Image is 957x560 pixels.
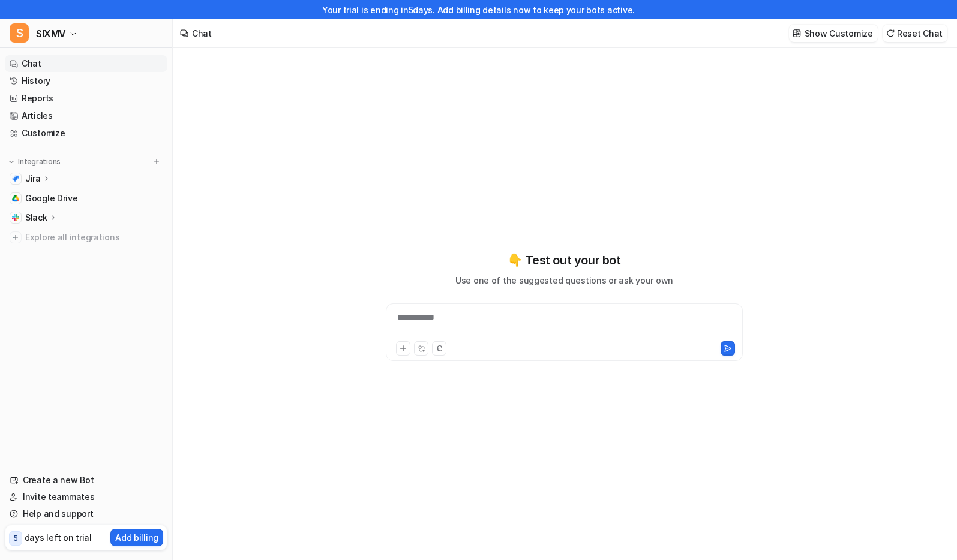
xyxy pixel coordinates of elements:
[25,212,47,224] p: Slack
[12,214,19,221] img: Slack
[12,195,19,202] img: Google Drive
[793,29,801,38] img: customize
[13,533,18,544] p: 5
[36,25,66,42] span: SIXMV
[5,472,167,489] a: Create a new Bot
[115,531,158,544] p: Add billing
[18,157,61,167] p: Integrations
[5,156,64,168] button: Integrations
[508,251,620,269] p: 👇 Test out your bot
[5,55,167,72] a: Chat
[437,5,511,15] a: Add billing details
[5,229,167,246] a: Explore all integrations
[455,274,673,287] p: Use one of the suggested questions or ask your own
[110,529,163,546] button: Add billing
[5,125,167,141] a: Customize
[192,27,212,40] div: Chat
[5,505,167,522] a: Help and support
[25,173,41,185] p: Jira
[12,175,19,182] img: Jira
[5,90,167,107] a: Reports
[5,190,167,207] a: Google DriveGoogle Drive
[5,73,167,89] a: History
[886,29,895,38] img: reset
[10,231,22,243] img: explore all integrations
[152,158,161,166] img: menu_add.svg
[7,158,16,166] img: expand menu
[10,23,29,43] span: S
[25,228,163,247] span: Explore all integrations
[25,531,92,544] p: days left on trial
[789,25,878,42] button: Show Customize
[883,25,947,42] button: Reset Chat
[5,107,167,124] a: Articles
[805,27,873,40] p: Show Customize
[25,192,78,204] span: Google Drive
[5,489,167,505] a: Invite teammates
